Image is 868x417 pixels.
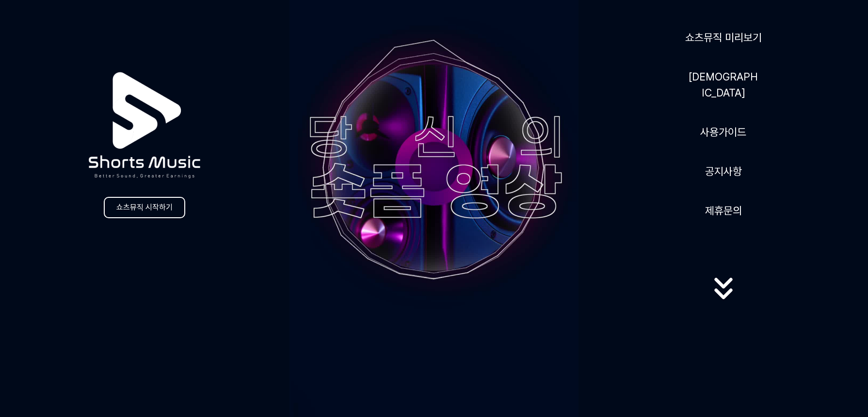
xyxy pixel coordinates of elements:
[696,120,750,144] a: 사용가이드
[701,160,746,183] a: 공지사항
[701,199,746,223] button: 제휴문의
[65,46,224,205] img: logo
[104,197,185,218] a: 쇼츠뮤직 시작하기
[681,26,766,49] a: 쇼츠뮤직 미리보기
[685,65,762,105] a: [DEMOGRAPHIC_DATA]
